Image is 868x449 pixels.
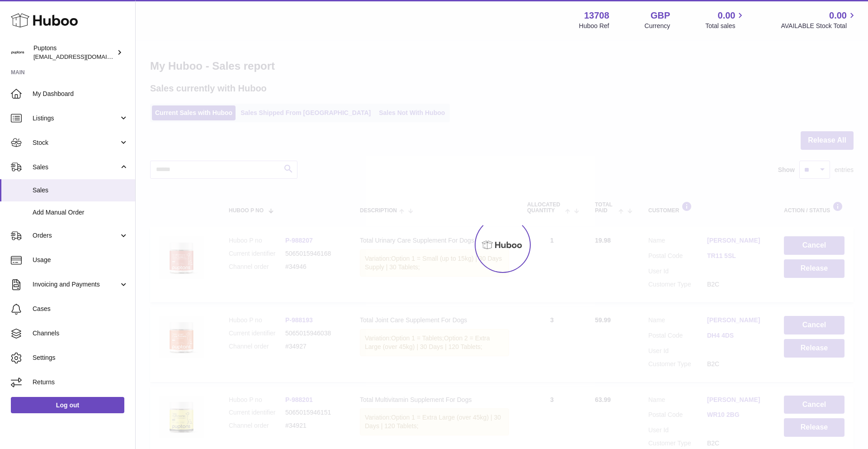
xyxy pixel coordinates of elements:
[579,22,609,30] div: Huboo Ref
[11,46,24,59] img: hello@puptons.com
[705,22,745,30] span: Total sales
[33,280,119,289] span: Invoicing and Payments
[33,90,128,98] span: My Dashboard
[33,231,119,240] span: Orders
[829,10,847,22] span: 0.00
[33,305,128,313] span: Cases
[33,114,119,123] span: Listings
[33,53,133,60] span: [EMAIL_ADDRESS][DOMAIN_NAME]
[33,256,128,264] span: Usage
[718,10,736,22] span: 0.00
[33,353,128,362] span: Settings
[645,22,670,30] div: Currency
[584,10,609,22] strong: 13708
[33,378,128,387] span: Returns
[781,22,857,30] span: AVAILABLE Stock Total
[781,10,857,30] a: 0.00 AVAILABLE Stock Total
[33,186,128,195] span: Sales
[651,10,670,22] strong: GBP
[33,44,115,61] div: Puptons
[33,208,128,217] span: Add Manual Order
[33,139,119,147] span: Stock
[11,397,124,413] a: Log out
[705,10,745,30] a: 0.00 Total sales
[33,329,128,338] span: Channels
[33,163,119,172] span: Sales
